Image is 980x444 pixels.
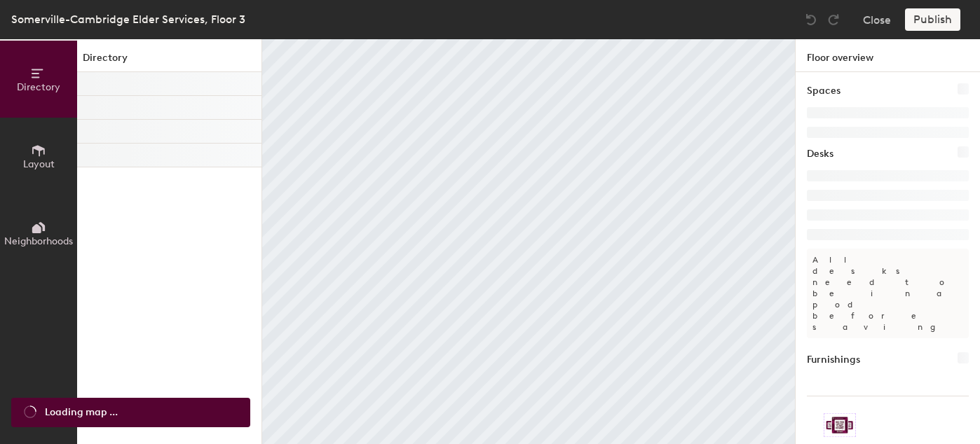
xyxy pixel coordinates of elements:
img: Undo [804,13,818,27]
p: All desks need to be in a pod before saving [807,249,969,338]
h1: Furnishings [807,352,860,368]
h1: Spaces [807,83,841,99]
h1: Desks [807,146,833,162]
span: Loading map ... [45,405,118,420]
img: Sticker logo [824,413,856,437]
div: Somerville-Cambridge Elder Services, Floor 3 [11,11,245,28]
span: Directory [17,81,60,93]
button: Close [863,8,891,31]
canvas: Map [262,39,796,444]
img: Redo [826,13,841,27]
span: Layout [23,158,55,170]
h1: Directory [77,50,261,72]
span: Neighborhoods [4,235,73,247]
h1: Floor overview [796,39,980,72]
